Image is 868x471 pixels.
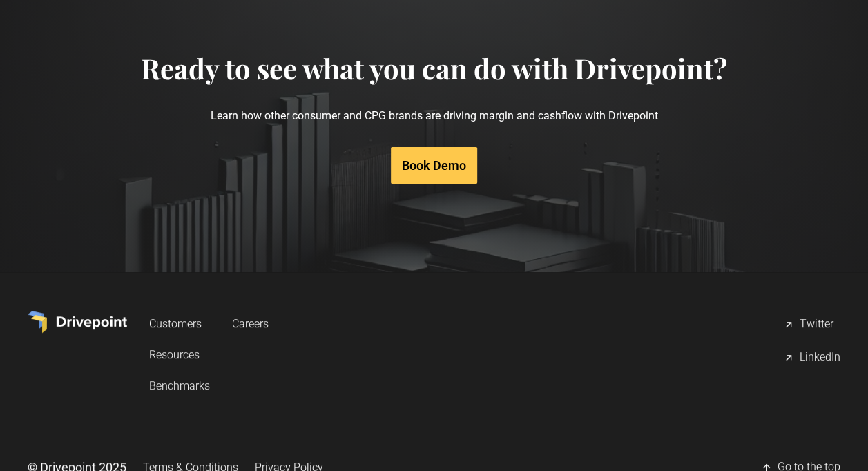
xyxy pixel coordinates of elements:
a: Twitter [783,311,840,338]
a: Customers [149,311,210,336]
a: Careers [232,311,269,336]
div: LinkedIn [800,349,840,366]
a: Benchmarks [149,373,210,398]
a: LinkedIn [783,344,840,372]
a: Resources [149,342,210,367]
a: Book Demo [391,147,477,184]
div: Twitter [800,316,833,333]
p: Learn how other consumer and CPG brands are driving margin and cashflow with Drivepoint [141,85,727,146]
h4: Ready to see what you can do with Drivepoint? [141,52,727,85]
